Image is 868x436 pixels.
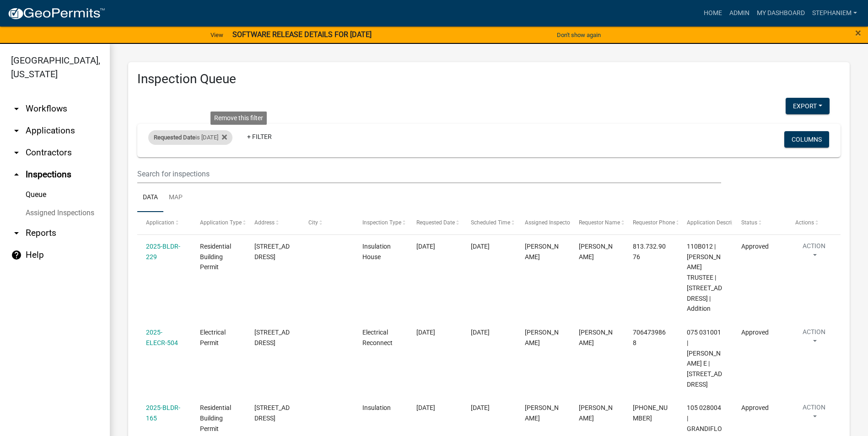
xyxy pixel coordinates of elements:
[795,403,833,425] button: Action
[146,219,174,226] span: Application
[795,327,833,350] button: Action
[200,219,242,226] span: Application Type
[471,219,510,226] span: Scheduled Time
[137,212,191,234] datatable-header-cell: Application
[191,212,245,234] datatable-header-cell: Application Type
[245,212,299,234] datatable-header-cell: Address
[232,30,372,39] strong: SOFTWARE RELEASE DETAILS FOR [DATE]
[553,27,604,43] button: Don't show again
[700,5,726,22] a: Home
[633,404,668,422] span: 706-473-0109
[787,212,841,234] datatable-header-cell: Actions
[726,5,753,22] a: Admin
[11,250,22,261] i: help
[687,219,744,226] span: Application Description
[408,212,462,234] datatable-header-cell: Requested Date
[416,243,435,250] span: 09/12/2025
[525,404,559,422] span: Michele Rivera
[308,219,318,226] span: City
[254,329,290,346] span: 436 GREENSBORO RD
[732,212,786,234] datatable-header-cell: Status
[146,329,178,346] a: 2025-ELECR-504
[741,243,769,250] span: Approved
[516,212,570,234] datatable-header-cell: Assigned Inspector
[11,125,22,136] i: arrow_drop_down
[362,219,401,226] span: Inspection Type
[633,219,675,226] span: Requestor Phone
[11,147,22,158] i: arrow_drop_down
[137,165,721,183] input: Search for inspections
[855,27,861,38] button: Close
[207,27,227,43] a: View
[254,243,290,261] span: 165 PINEWOOD DR
[525,243,559,261] span: Michele Rivera
[471,327,507,338] div: [DATE]
[254,219,275,226] span: Address
[525,219,572,226] span: Assigned Inspector
[624,212,678,234] datatable-header-cell: Requestor Phone
[525,329,559,346] span: Michele Rivera
[154,134,195,141] span: Requested Date
[163,183,188,213] a: Map
[579,329,613,346] span: Kenteria Williams
[416,219,455,226] span: Requested Date
[687,243,722,313] span: 110B012 | VANCE WILLIAM W TRUSTEE | 165 PINEWOOD DR | Addition
[633,243,666,261] span: 813.732.9076
[579,243,613,261] span: William
[570,212,624,234] datatable-header-cell: Requestor Name
[795,219,814,226] span: Actions
[200,404,231,432] span: Residential Building Permit
[354,212,408,234] datatable-header-cell: Inspection Type
[200,243,231,271] span: Residential Building Permit
[687,329,722,388] span: 075 031001 | DENHAM DONNA E | 436 GREENSBORO RD
[300,212,354,234] datatable-header-cell: City
[795,241,833,264] button: Action
[471,241,507,252] div: [DATE]
[786,98,830,114] button: Export
[809,5,861,22] a: StephanieM
[633,329,666,346] span: 7064739868
[416,329,435,336] span: 09/12/2025
[200,329,226,346] span: Electrical Permit
[784,131,829,148] button: Columns
[416,404,435,411] span: 09/12/2025
[471,403,507,413] div: [DATE]
[579,404,613,422] span: Stephen Kitchen
[678,212,732,234] datatable-header-cell: Application Description
[137,183,163,213] a: Data
[579,219,620,226] span: Requestor Name
[240,128,279,145] a: + Filter
[210,112,267,125] div: Remove this filter
[146,243,180,261] a: 2025-BLDR-229
[462,212,516,234] datatable-header-cell: Scheduled Time
[741,219,757,226] span: Status
[254,404,290,422] span: 372 WARDS CHAPEL RD
[11,228,22,239] i: arrow_drop_down
[362,243,391,261] span: Insulation House
[855,27,861,39] span: ×
[362,404,391,411] span: Insulation
[741,329,769,336] span: Approved
[741,404,769,411] span: Approved
[362,329,393,346] span: Electrical Reconnect
[11,103,22,114] i: arrow_drop_down
[146,404,180,422] a: 2025-BLDR-165
[753,5,809,22] a: My Dashboard
[148,130,232,145] div: is [DATE]
[137,71,841,87] h3: Inspection Queue
[11,169,22,180] i: arrow_drop_up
